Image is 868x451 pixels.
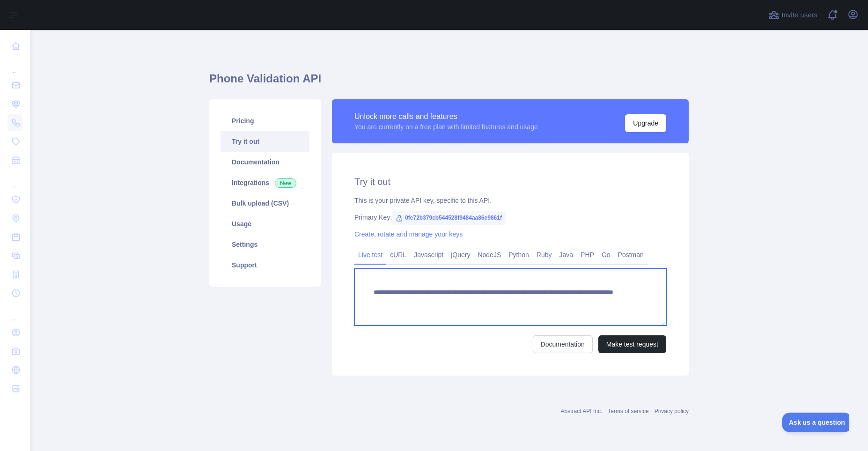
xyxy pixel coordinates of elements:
h1: Phone Validation API [209,71,689,94]
a: Integrations New [221,172,309,193]
a: Javascript [410,247,447,262]
a: Usage [221,214,309,234]
div: This is your private API key, specific to this API. [354,196,666,205]
a: Documentation [533,335,593,353]
a: Ruby [533,247,556,262]
div: ... [7,170,22,189]
div: Unlock more calls and features [354,111,538,122]
span: 0fe72b379cb544528f9484aa86e9861f [392,211,506,225]
span: New [275,178,296,188]
a: Bulk upload (CSV) [221,193,309,214]
a: Documentation [221,152,309,172]
div: You are currently on a free plan with limited features and usage [354,122,538,132]
a: Terms of service [608,408,648,414]
button: Invite users [766,7,819,22]
a: Support [221,255,309,275]
a: Create, rotate and manage your keys [354,230,463,238]
a: Settings [221,234,309,255]
a: cURL [386,247,410,262]
a: Pricing [221,111,309,131]
h2: Try it out [354,175,666,188]
a: PHP [577,247,598,262]
a: Live test [354,247,386,262]
button: Upgrade [625,114,666,132]
a: Postman [614,247,647,262]
div: ... [7,56,22,75]
a: Try it out [221,131,309,152]
div: Primary Key: [354,213,666,222]
a: Java [556,247,577,262]
a: Go [598,247,614,262]
span: Invite users [781,10,817,21]
a: Python [505,247,533,262]
button: Make test request [598,335,666,353]
iframe: Toggle Customer Support [782,413,849,432]
a: Privacy policy [655,408,689,414]
a: Abstract API Inc. [561,408,603,414]
div: ... [7,303,22,322]
a: NodeJS [474,247,505,262]
a: jQuery [447,247,474,262]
